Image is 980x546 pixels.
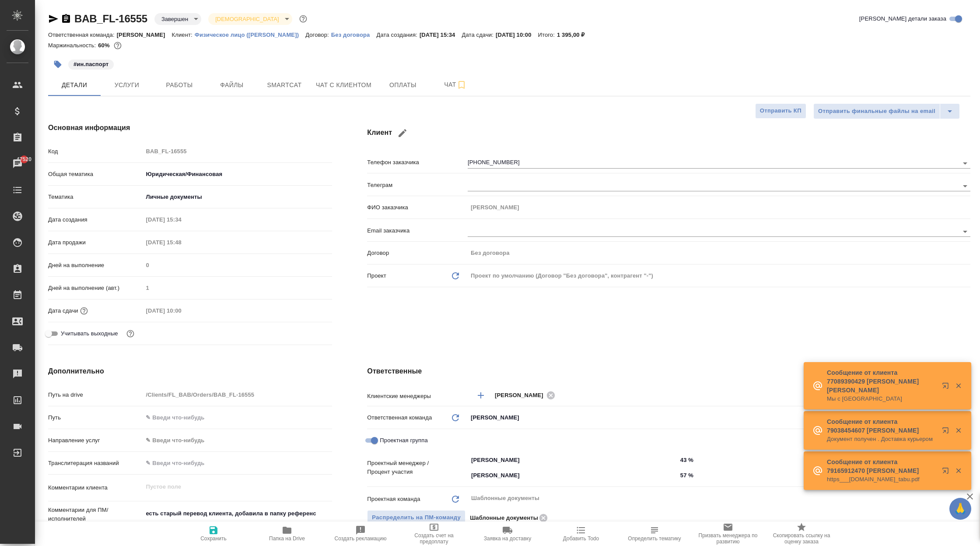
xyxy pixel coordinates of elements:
[367,366,970,377] h4: Ответственные
[305,32,331,38] p: Договор:
[143,259,332,271] input: Пустое поле
[468,247,970,259] input: Пустое поле
[462,32,496,38] p: Дата сдачи:
[143,433,332,448] div: ✎ Введи что-нибудь
[367,459,468,476] p: Проектный менеджер / Процент участия
[367,123,970,144] h4: Клиент
[146,436,322,445] div: ✎ Введи что-нибудь
[380,436,427,445] span: Проектная группа
[48,459,143,468] p: Транслитерация названий
[677,469,887,482] input: ✎ Введи что-нибудь
[677,454,887,466] input: ✎ Введи что-нибудь
[48,193,143,201] p: Тематика
[827,435,936,444] p: Документ получен . Доставка курьером
[691,521,765,546] button: Призвать менеджера по развитию
[949,426,967,434] button: Закрыть
[48,506,143,523] p: Комментарии для ПМ/исполнителей
[827,417,936,435] p: Сообщение от клиента 79038454607 [PERSON_NAME]
[159,15,191,23] button: Завершен
[154,13,201,25] div: Завершен
[672,459,674,461] button: Open
[48,413,143,422] p: Путь
[959,225,971,238] button: Open
[367,510,465,525] span: В заказе уже есть ответственный ПМ или ПМ группа
[367,271,386,280] p: Проект
[48,261,143,270] p: Дней на выполнение
[471,521,544,546] button: Заявка на доставку
[48,123,332,133] h4: Основная информация
[177,521,250,546] button: Сохранить
[48,32,117,38] p: Ответственная команда:
[48,147,143,156] p: Код
[143,411,332,424] input: ✎ Введи что-нибудь
[48,42,98,49] p: Маржинальность:
[470,385,491,406] button: Добавить менеджера
[48,55,67,74] button: Добавить тэг
[770,532,833,545] span: Скопировать ссылку на оценку заказа
[434,79,476,90] span: Чат
[143,213,219,226] input: Пустое поле
[397,521,471,546] button: Создать счет на предоплату
[48,14,59,24] button: Скопировать ссылку для ЯМессенджера
[468,268,970,283] div: Проект по умолчанию (Договор "Без договора", контрагент "-")
[959,157,971,169] button: Open
[53,80,95,91] span: Детали
[813,103,960,119] div: split button
[195,32,305,38] p: Физическое лицо ([PERSON_NAME])
[544,521,618,546] button: Добавить Todo
[143,167,332,182] div: Юридическая/Финансовая
[484,535,531,542] span: Заявка на доставку
[949,467,967,475] button: Закрыть
[827,395,936,403] p: Мы с [GEOGRAPHIC_DATA]
[495,390,558,401] div: [PERSON_NAME]
[557,32,591,38] p: 1 395,00 ₽
[48,238,143,247] p: Дата продажи
[48,483,143,492] p: Комментарии клиента
[78,305,90,317] button: Если добавить услуги и заполнить их объемом, то дата рассчитается автоматически
[628,535,681,542] span: Определить тематику
[859,14,946,23] span: [PERSON_NAME] детали заказа
[367,226,468,235] p: Email заказчика
[937,422,958,443] button: Открыть в новой вкладке
[367,158,468,167] p: Телефон заказчика
[618,521,691,546] button: Определить тематику
[48,215,143,224] p: Дата создания
[117,32,172,38] p: [PERSON_NAME]
[263,80,305,91] span: Smartcat
[143,236,219,249] input: Пустое поле
[297,13,309,25] button: Доп статусы указывают на важность/срочность заказа
[269,535,305,542] span: Папка на Drive
[11,155,37,164] span: 47520
[48,436,143,445] p: Направление услуг
[538,32,557,38] p: Итого:
[67,60,115,67] span: ин.паспорт
[331,32,377,38] p: Без договора
[316,80,371,91] span: Чат с клиентом
[367,495,420,504] p: Проектная команда
[98,42,112,49] p: 60%
[937,462,958,483] button: Открыть в новой вкладке
[367,413,432,422] p: Ответственная команда
[335,535,387,542] span: Создать рекламацию
[367,181,468,190] p: Телеграм
[468,410,970,425] div: [PERSON_NAME]
[813,103,940,119] button: Отправить финальные файлы на email
[696,532,759,545] span: Призвать менеджера по развитию
[48,306,78,315] p: Дата сдачи
[367,203,468,212] p: ФИО заказчика
[496,32,538,38] p: [DATE] 10:00
[143,282,332,294] input: Пустое поле
[61,329,118,338] span: Учитывать выходные
[563,535,599,542] span: Добавить Todo
[143,506,332,521] textarea: есть старый перевод клиента, добавила в папку референс
[213,15,281,23] button: [DEMOGRAPHIC_DATA]
[827,368,936,395] p: Сообщение от клиента 77089390429 [PERSON_NAME] [PERSON_NAME]
[172,32,195,38] p: Клиент:
[420,32,462,38] p: [DATE] 15:34
[200,535,227,542] span: Сохранить
[211,80,253,91] span: Файлы
[760,106,801,116] span: Отправить КП
[367,510,465,525] button: Распределить на ПМ-команду
[456,80,467,90] svg: Подписаться
[765,521,838,546] button: Скопировать ссылку на оценку заказа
